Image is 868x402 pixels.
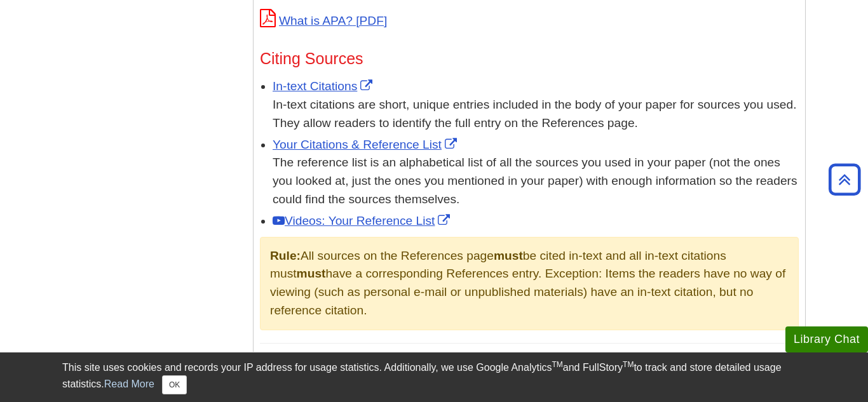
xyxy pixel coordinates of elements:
[260,14,387,27] a: What is APA?
[273,214,453,227] a: Link opens in new window
[104,379,154,389] a: Read More
[273,79,376,93] a: Link opens in new window
[785,326,868,352] button: Library Chat
[273,96,799,133] div: In-text citations are short, unique entries included in the body of your paper for sources you us...
[273,138,460,151] a: Link opens in new window
[270,249,301,262] strong: Rule:
[824,171,865,188] a: Back to Top
[623,360,634,369] sup: TM
[297,267,326,280] strong: must
[162,375,187,394] button: Close
[62,360,806,394] div: This site uses cookies and records your IP address for usage statistics. Additionally, we use Goo...
[260,50,799,68] h3: Citing Sources
[552,360,562,369] sup: TM
[273,154,799,208] div: The reference list is an alphabetical list of all the sources you used in your paper (not the one...
[260,237,799,330] div: All sources on the References page be cited in-text and all in-text citations must have a corresp...
[494,249,523,262] strong: must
